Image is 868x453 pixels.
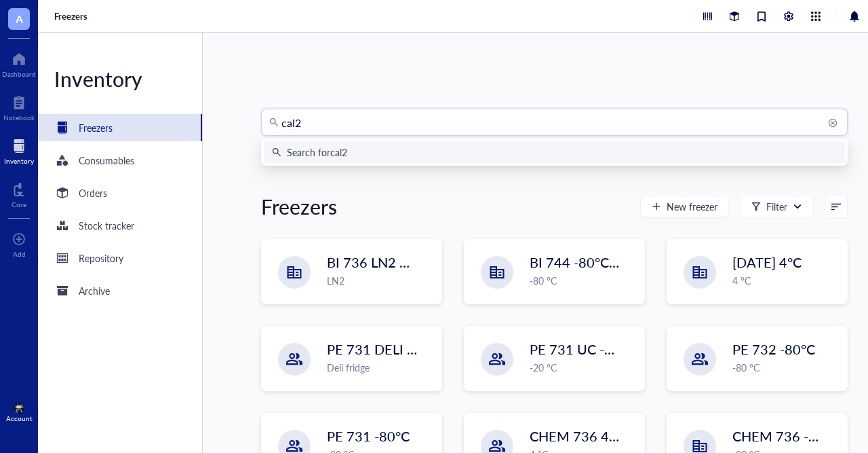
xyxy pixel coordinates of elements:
div: Account [6,414,33,422]
span: New freezer [667,201,717,212]
a: Orders [38,179,202,206]
a: Dashboard [2,48,36,78]
div: -20 °C [530,360,636,375]
span: BI 736 LN2 Chest [327,253,434,272]
a: Repository [38,244,202,272]
div: Inventory [4,157,34,165]
div: Deli fridge [327,360,433,375]
div: -80 °C [530,273,636,288]
div: Search for cal2 [287,145,347,160]
button: New freezer [640,196,729,217]
img: e93b310a-48b0-4c5e-bf70-c7d8ac29cdb4.jpeg [14,403,24,414]
div: Freezers [261,193,337,220]
div: Core [12,200,26,209]
span: BI 744 -80°C [in vivo] [530,253,658,272]
div: Freezers [79,120,113,135]
div: 4 °C [732,273,839,288]
span: PE 731 -80°C [327,427,410,446]
a: Notebook [3,92,35,122]
a: Consumables [38,147,202,174]
a: Core [12,179,26,209]
span: PE 731 DELI 4C [327,340,424,359]
div: Repository [79,251,123,266]
div: Consumables [79,153,134,168]
a: Freezers [54,10,90,22]
span: PE 732 -80°C [732,340,815,359]
span: CHEM 736 -80°C [732,427,839,446]
div: Orders [79,185,107,200]
a: Archive [38,277,202,304]
div: LN2 [327,273,433,288]
a: Inventory [4,135,34,165]
span: A [16,10,23,27]
span: [DATE] 4°C [732,253,802,272]
div: Filter [766,199,787,214]
div: Inventory [38,65,202,92]
div: Dashboard [2,70,36,78]
div: Notebook [3,113,35,122]
div: Stock tracker [79,218,134,233]
div: Add [13,250,26,258]
div: -80 °C [732,360,839,375]
a: Stock tracker [38,212,202,239]
span: CHEM 736 4°C [530,427,623,446]
div: Archive [79,283,110,298]
span: PE 731 UC -20°C [530,340,635,359]
a: Freezers [38,114,202,141]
